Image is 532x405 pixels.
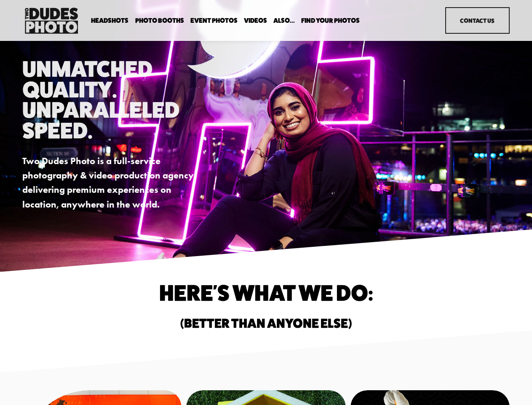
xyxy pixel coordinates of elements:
img: Two Dudes Photo | Headshots, Portraits &amp; Photo Booths [22,5,80,36]
a: Contact Us [445,7,510,34]
span: Also... [273,17,295,24]
span: Photo Booths [135,17,184,24]
a: folder dropdown [91,16,128,24]
h1: Here's What We do: [83,283,449,303]
a: folder dropdown [273,16,295,24]
span: Headshots [91,17,128,24]
a: Event Photos [190,16,238,24]
h2: (Better than anyone else) [83,317,449,329]
span: Find Your Photos [301,17,360,24]
a: folder dropdown [301,16,360,24]
a: folder dropdown [135,16,184,24]
h1: Unmatched Quality. Unparalleled Speed. [22,59,202,140]
strong: Two Dudes Photo is a full-service photography & video production agency delivering premium experi... [22,155,196,210]
a: Videos [244,16,267,24]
